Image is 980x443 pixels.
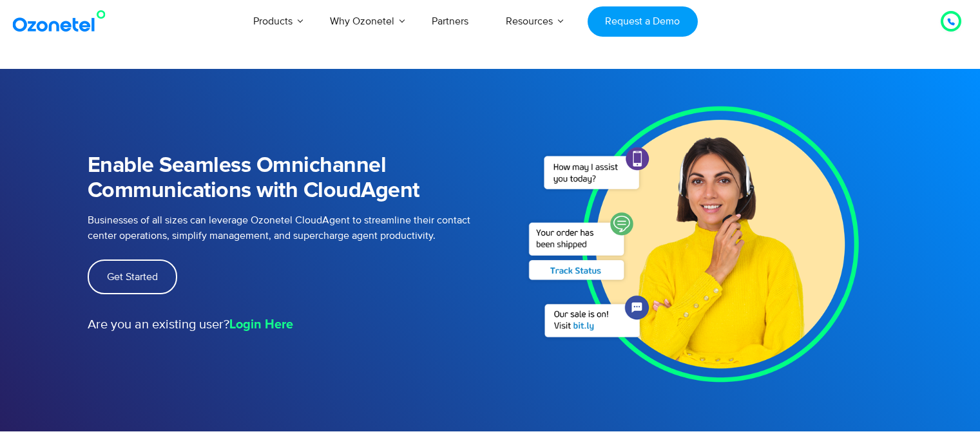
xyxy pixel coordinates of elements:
p: Businesses of all sizes can leverage Ozonetel CloudAgent to streamline their contact center opera... [88,212,471,243]
span: Get Started [107,272,158,282]
a: Request a Demo [588,6,698,37]
strong: Login Here [229,318,293,331]
a: Login Here [229,315,293,334]
p: Are you an existing user? [88,315,471,334]
h1: Enable Seamless Omnichannel Communications with CloudAgent [88,153,471,203]
a: Get Started [88,259,177,294]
